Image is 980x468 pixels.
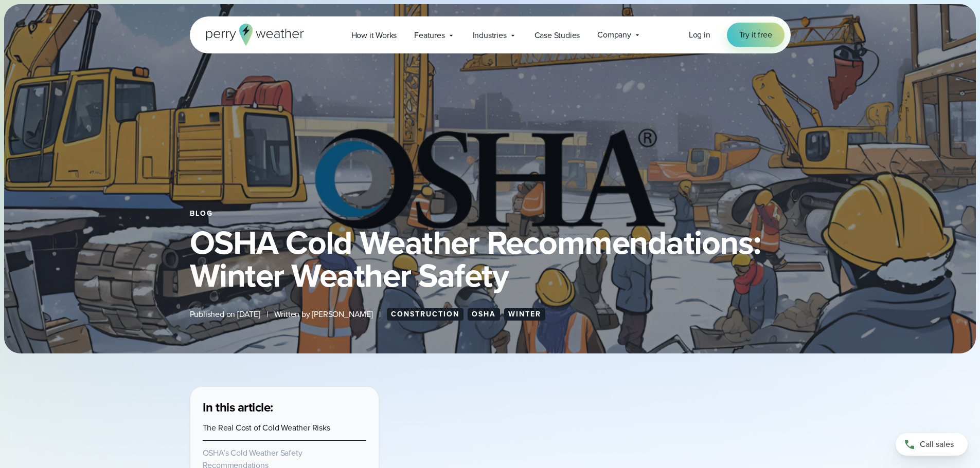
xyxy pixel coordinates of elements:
span: How it Works [351,29,397,42]
span: Company [597,29,631,41]
span: | [379,308,381,321]
a: Construction [387,308,464,321]
span: | [266,308,268,321]
div: Blog [190,210,791,218]
a: Winter [504,308,545,321]
a: Call sales [896,433,968,456]
span: Log in [689,29,710,41]
iframe: Listen to a Podcast on How to Stay Safe in Winter Weather Video [447,386,791,438]
span: Written by [PERSON_NAME] [274,308,373,321]
a: OSHA [468,308,500,321]
a: How it Works [343,25,406,46]
a: Log in [689,29,710,41]
a: Try it free [727,23,785,47]
span: Try it free [739,29,772,41]
span: Published on [DATE] [190,308,260,321]
h1: OSHA Cold Weather Recommendations: Winter Weather Safety [190,226,791,292]
span: Features [414,29,444,42]
span: Call sales [920,438,954,451]
span: Industries [473,29,507,42]
a: The Real Cost of Cold Weather Risks [203,422,330,434]
span: Case Studies [534,29,580,42]
a: Case Studies [526,25,589,46]
h3: In this article: [203,399,366,416]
